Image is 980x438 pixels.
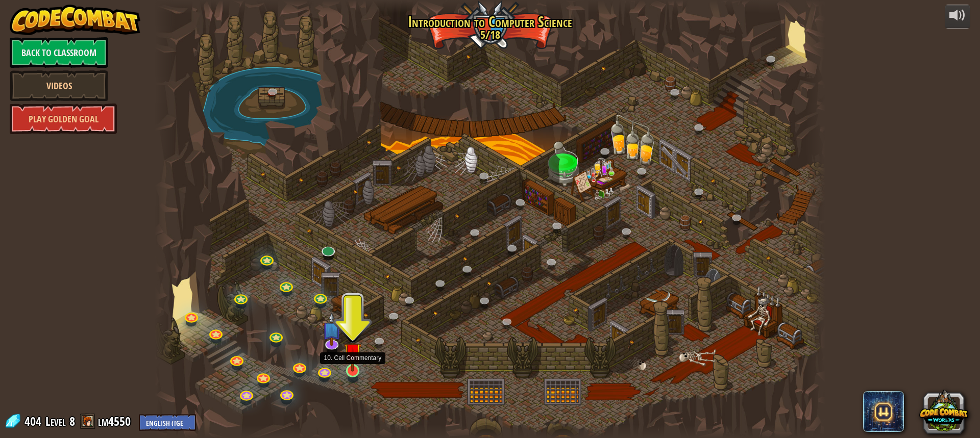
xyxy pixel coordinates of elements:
a: Videos [10,70,108,101]
img: level-banner-unstarted-subscriber.png [322,313,341,346]
span: 404 [24,413,44,429]
button: Adjust volume [945,5,970,29]
a: Back to Classroom [10,37,108,68]
span: 8 [69,413,75,429]
img: CodeCombat - Learn how to code by playing a game [10,5,140,35]
span: Level [45,413,66,430]
a: lm4550 [98,413,134,429]
a: Play Golden Goal [10,104,117,134]
img: level-banner-unstarted.png [344,331,361,372]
